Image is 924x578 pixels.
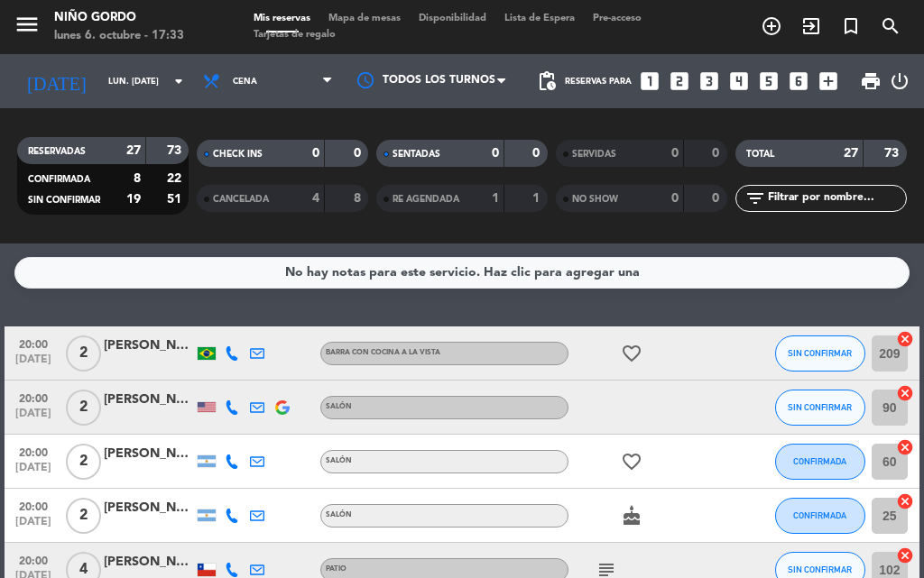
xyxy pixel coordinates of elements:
span: Cena [233,77,257,87]
i: looks_one [638,69,661,93]
button: SIN CONFIRMAR [775,390,865,426]
button: CONFIRMADA [775,498,865,534]
span: Mis reservas [245,14,319,23]
span: Reservas para [565,77,632,87]
i: looks_4 [727,69,751,93]
span: SERVIDAS [572,150,616,159]
strong: 73 [884,147,902,160]
i: [DATE] [14,63,99,99]
i: power_settings_new [889,70,910,92]
strong: 19 [126,193,141,206]
span: 2 [66,444,101,480]
strong: 1 [492,192,499,205]
div: [PERSON_NAME] [104,444,194,464]
i: exit_to_app [800,15,822,37]
span: SIN CONFIRMAR [788,348,852,358]
span: Tarjetas de regalo [245,30,345,40]
span: 20:00 [11,333,56,353]
i: cancel [896,492,914,510]
i: add_circle_outline [761,15,782,37]
i: cancel [896,384,914,402]
span: CONFIRMADA [793,510,846,520]
input: Filtrar por nombre... [766,188,906,208]
span: Pre-acceso [584,14,651,23]
span: [DATE] [11,408,56,428]
span: 20:00 [11,387,56,408]
strong: 22 [167,172,185,185]
span: BARRA CON COCINA A LA VISTA [326,349,440,356]
span: print [860,70,882,92]
span: CHECK INS [213,150,263,159]
span: SALÓN [326,403,352,410]
strong: 4 [312,192,319,205]
i: cancel [896,546,914,564]
i: favorite_border [621,451,642,472]
span: 20:00 [11,549,56,570]
div: No hay notas para este servicio. Haz clic para agregar una [285,262,640,283]
span: SALÓN [326,457,352,464]
span: 2 [66,498,101,534]
i: search [880,15,901,37]
i: menu [14,11,41,38]
button: menu [14,11,41,44]
strong: 27 [126,144,141,157]
span: SALÓN [326,511,352,518]
div: [PERSON_NAME] [104,335,194,356]
i: cancel [896,438,914,456]
span: SENTADAS [393,150,440,159]
strong: 0 [492,147,499,160]
div: LOG OUT [889,54,910,108]
i: cake [621,505,642,527]
span: Disponibilidad [410,14,495,23]
span: RESERVADAS [28,147,86,156]
span: RE AGENDADA [393,195,459,204]
strong: 27 [844,147,858,160]
span: SIN CONFIRMAR [28,196,100,205]
span: 2 [66,335,101,372]
button: CONFIRMADA [775,444,865,480]
i: filter_list [744,188,766,209]
span: SIN CONFIRMAR [788,564,852,574]
strong: 1 [532,192,543,205]
span: 20:00 [11,495,56,516]
span: Lista de Espera [495,14,584,23]
strong: 51 [167,193,185,206]
i: looks_3 [698,69,721,93]
strong: 0 [354,147,365,160]
i: looks_6 [787,69,810,93]
i: cancel [896,330,914,348]
i: favorite_border [621,343,642,364]
span: CONFIRMADA [28,175,90,184]
span: NO SHOW [572,195,618,204]
span: PATIO [326,565,346,573]
strong: 73 [167,144,185,157]
div: [PERSON_NAME] [PERSON_NAME] [104,552,194,573]
div: [PERSON_NAME] [104,390,194,410]
button: SIN CONFIRMAR [775,335,865,372]
i: looks_5 [757,69,781,93]
span: [DATE] [11,516,56,537]
div: Niño Gordo [54,9,184,27]
span: TOTAL [746,150,774,159]
span: CONFIRMADA [793,456,846,466]
span: [DATE] [11,353,56,374]
span: 20:00 [11,441,56,462]
i: arrow_drop_down [168,70,189,92]
strong: 0 [712,192,723,205]
div: lunes 6. octubre - 17:33 [54,27,184,45]
img: google-logo.png [275,400,290,415]
i: add_box [817,69,840,93]
span: pending_actions [536,70,558,92]
i: turned_in_not [840,15,862,37]
strong: 0 [671,192,679,205]
strong: 0 [712,147,723,160]
span: SIN CONFIRMAR [788,402,852,412]
div: [PERSON_NAME] [PERSON_NAME] [104,498,194,518]
span: 2 [66,390,101,426]
strong: 8 [134,172,141,185]
span: Mapa de mesas [319,14,410,23]
strong: 8 [354,192,365,205]
strong: 0 [671,147,679,160]
i: looks_two [668,69,691,93]
span: [DATE] [11,462,56,482]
